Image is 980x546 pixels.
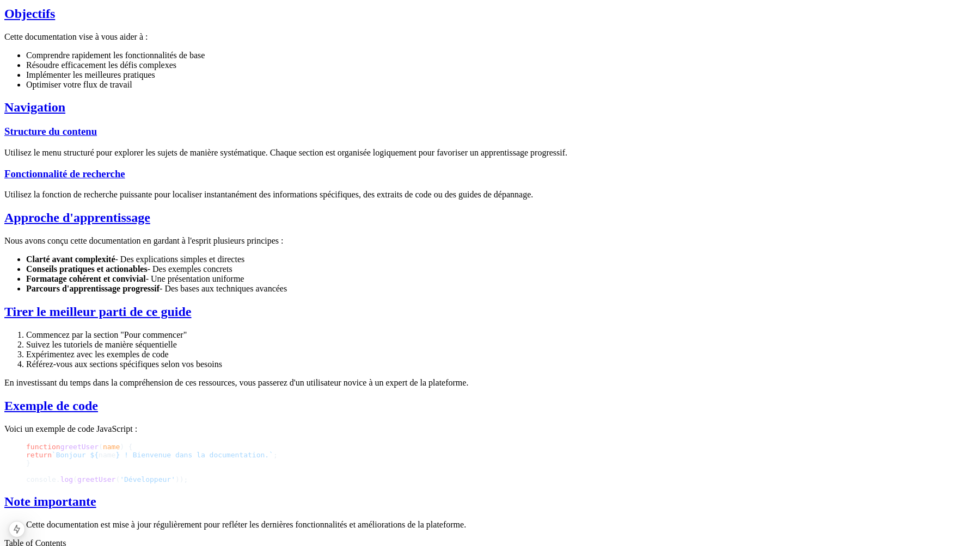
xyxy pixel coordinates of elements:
li: - Des explications simples et directes [26,255,976,264]
li: Suivez les tutoriels de manière séquentielle [26,340,976,350]
strong: Conseils pratiques et actionables [26,264,148,274]
p: Cette documentation est mise à jour régulièrement pour refléter les dernières fonctionnalités et ... [26,520,954,530]
li: Implémenter les meilleures pratiques [26,70,976,80]
a: Exemple de code [4,399,98,413]
span: function [26,443,60,451]
li: Résoudre efficacement les défis complexes [26,60,976,70]
a: Objectifs [4,7,55,21]
span: greetUser [60,443,99,451]
li: - Une présentation uniforme [26,274,976,284]
p: Utilisez le menu structuré pour explorer les sujets de manière systématique. Chaque section est o... [4,148,976,158]
a: Tirer le meilleur parti de ce guide [4,305,192,319]
p: Nous avons conçu cette documentation en gardant à l'esprit plusieurs principes : [4,236,976,246]
li: Référez-vous aux sections spécifiques selon vos besoins [26,359,976,369]
p: Utilisez la fonction de recherche puissante pour localiser instantanément des informations spécif... [4,190,976,200]
a: Navigation [4,100,65,114]
span: ( [115,475,120,483]
span: greetUser [77,475,115,483]
span: `Bonjour ${ [52,451,99,459]
span: } [26,459,30,467]
p: Voici un exemple de code JavaScript : [4,424,976,434]
span: ( [99,443,103,451]
li: Expérimentez avec les exemples de code [26,350,976,359]
strong: Parcours d'apprentissage progressif [26,284,160,293]
a: Fonctionnalité de recherche [4,168,125,179]
span: ( [73,475,77,483]
li: Commencez par la section "Pour commencer" [26,330,976,340]
span: return [26,451,52,459]
li: Optimiser votre flux de travail [26,80,976,90]
span: name [99,451,115,459]
span: log [60,475,73,483]
li: - Des exemples concrets [26,264,976,274]
span: name [103,443,120,451]
span: ) { [120,443,132,451]
a: Approche d'apprentissage [4,210,150,225]
strong: Clarté avant complexité [26,255,115,264]
span: } ! Bienvenue dans la documentation.` [115,451,273,459]
a: Note importante [4,494,96,508]
li: Comprendre rapidement les fonctionnalités de base [26,51,976,60]
li: - Des bases aux techniques avancées [26,284,976,294]
span: 'Développeur' [120,475,175,483]
p: En investissant du temps dans la compréhension de ces ressources, vous passerez d'un utilisateur ... [4,378,976,388]
strong: Formatage cohérent et convivial [26,274,146,283]
a: Structure du contenu [4,126,97,137]
span: )); [175,475,188,483]
span: ; [273,451,278,459]
p: Cette documentation vise à vous aider à : [4,32,976,42]
span: console. [26,475,60,483]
